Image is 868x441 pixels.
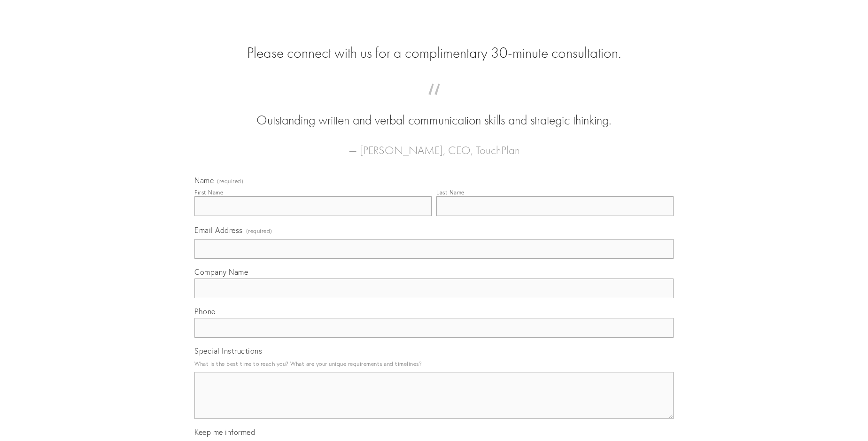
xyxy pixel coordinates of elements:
h2: Please connect with us for a complimentary 30-minute consultation. [194,44,674,62]
figcaption: — [PERSON_NAME], CEO, TouchPlan [209,130,659,160]
span: Name [194,176,214,185]
span: (required) [246,224,272,237]
span: “ [209,93,659,111]
blockquote: Outstanding written and verbal communication skills and strategic thinking. [209,93,659,130]
div: First Name [194,189,223,196]
span: Keep me informed [194,427,255,437]
span: (required) [217,178,243,184]
p: What is the best time to reach you? What are your unique requirements and timelines? [194,357,674,370]
div: Last Name [436,189,465,196]
span: Company Name [194,267,248,277]
span: Special Instructions [194,346,262,356]
span: Email Address [194,225,243,235]
span: Phone [194,307,216,316]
